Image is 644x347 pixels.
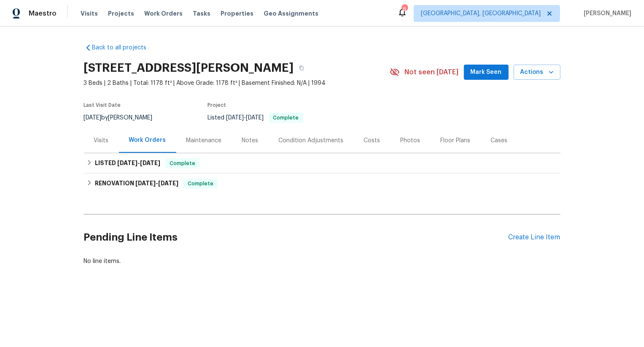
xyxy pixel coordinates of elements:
span: Work Orders [144,9,183,18]
span: - [135,180,178,186]
div: RENOVATION [DATE]-[DATE]Complete [84,173,560,194]
span: Listed [208,115,303,121]
span: Actions [520,67,554,78]
span: Geo Assignments [264,9,318,18]
span: [DATE] [140,160,160,166]
h6: RENOVATION [95,179,178,189]
span: 3 Beds | 2 Baths | Total: 1178 ft² | Above Grade: 1178 ft² | Basement Finished: N/A | 1994 [84,79,390,87]
div: Costs [364,136,380,145]
div: Floor Plans [441,136,471,145]
div: 8 [401,5,407,14]
div: LISTED [DATE]-[DATE]Complete [84,153,560,173]
a: Back to all projects [84,43,165,52]
div: Cases [491,136,508,145]
button: Copy Address [294,60,309,76]
span: - [226,115,264,121]
span: [DATE] [135,180,156,186]
button: Mark Seen [464,65,509,80]
div: No line items. [84,257,560,266]
span: Visits [81,9,98,18]
span: [DATE] [117,160,137,166]
span: Mark Seen [471,67,502,78]
h2: [STREET_ADDRESS][PERSON_NAME] [84,64,294,72]
span: Maestro [29,9,57,18]
span: Not seen [DATE] [405,68,459,76]
span: - [117,160,160,166]
div: Maintenance [186,136,222,145]
span: [GEOGRAPHIC_DATA], [GEOGRAPHIC_DATA] [421,9,541,18]
button: Actions [514,65,560,80]
div: Photos [401,136,420,145]
div: Condition Adjustments [279,136,344,145]
span: [DATE] [246,115,264,121]
span: Properties [221,9,253,18]
h6: LISTED [95,158,160,168]
span: [DATE] [226,115,244,121]
span: Complete [184,179,217,188]
span: Tasks [193,11,210,16]
span: [DATE] [158,180,178,186]
div: Visits [94,136,109,145]
h2: Pending Line Items [84,218,509,257]
div: Create Line Item [509,233,560,241]
div: by [PERSON_NAME] [84,113,163,123]
span: Project [208,103,226,108]
span: Complete [270,115,302,120]
div: Work Orders [129,136,166,144]
span: Complete [166,159,199,168]
div: Notes [242,136,259,145]
span: Projects [108,9,134,18]
span: [DATE] [84,115,102,121]
span: Last Visit Date [84,103,121,108]
span: [PERSON_NAME] [580,9,631,18]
